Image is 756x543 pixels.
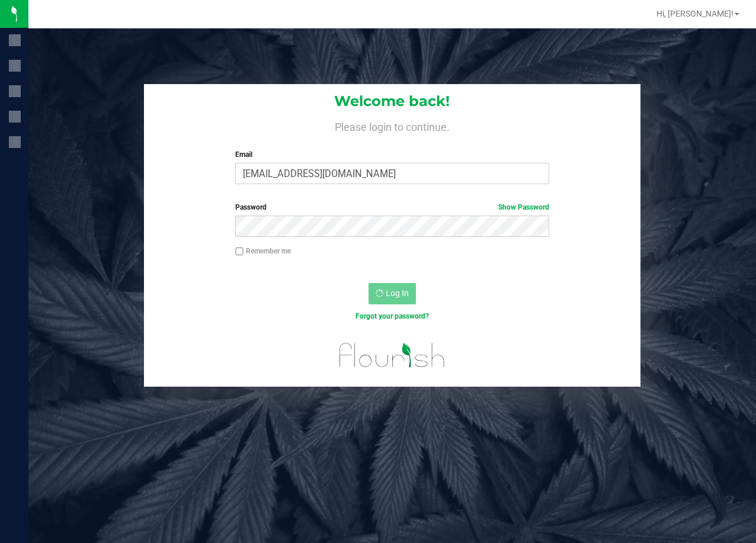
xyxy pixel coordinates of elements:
label: Email [235,149,549,160]
a: Forgot your password? [355,312,429,320]
a: Show Password [498,203,549,211]
button: Log In [369,283,416,304]
h4: Please login to continue. [144,118,641,133]
span: Hi, [PERSON_NAME]! [656,9,733,18]
input: Remember me [235,248,244,256]
span: Password [235,203,267,211]
h1: Welcome back! [144,94,641,109]
img: flourish_logo.svg [330,334,454,377]
span: Log In [386,288,409,298]
label: Remember me [235,246,291,256]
